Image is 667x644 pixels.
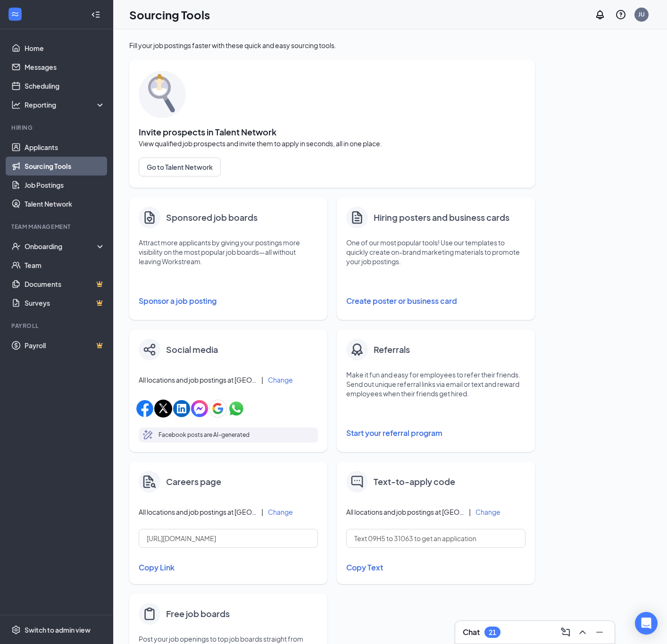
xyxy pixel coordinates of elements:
div: Fill your job postings faster with these quick and easy sourcing tools. [129,41,535,50]
a: Messages [25,58,105,76]
a: Job Postings [25,176,105,194]
img: xIcon [154,400,172,418]
div: | [261,507,263,517]
img: share [143,343,156,356]
svg: Document [350,209,365,226]
button: Copy Link [139,560,318,576]
h1: Sourcing Tools [129,7,210,23]
div: Switch to admin view [25,625,91,635]
a: Team [25,256,105,275]
button: Minimize [592,625,607,640]
div: Onboarding [25,242,97,251]
h3: Chat [463,627,480,637]
h4: Text-to-apply code [374,475,455,488]
img: sourcing-tools [139,71,186,118]
div: Payroll [11,322,103,330]
button: Start your referral program [346,424,525,443]
div: | [469,507,471,517]
img: facebookIcon [136,400,153,417]
svg: Settings [11,625,21,635]
div: Hiring [11,124,103,132]
span: All locations and job postings at [GEOGRAPHIC_DATA][PERSON_NAME] [139,507,257,517]
img: careers [143,475,156,488]
h4: Hiring posters and business cards [374,211,509,224]
svg: ChevronUp [577,627,588,638]
a: Go to Talent Network [139,158,525,176]
svg: ComposeMessage [560,627,571,638]
a: Sourcing Tools [25,157,105,176]
a: Home [25,39,105,58]
a: Applicants [25,138,105,157]
button: Go to Talent Network [139,158,221,176]
p: Attract more applicants by giving your postings more visibility on the most popular job boards—al... [139,238,318,266]
h4: Free job boards [166,607,230,620]
button: Sponsor a job posting [139,292,318,310]
svg: MagicPencil [142,429,154,441]
span: All locations and job postings at [GEOGRAPHIC_DATA][PERSON_NAME] [139,375,257,385]
img: linkedinIcon [173,400,190,417]
span: Invite prospects in Talent Network [139,127,525,137]
div: JU [638,10,645,18]
img: clipboard [142,210,157,225]
img: googleIcon [209,400,227,418]
p: Make it fun and easy for employees to refer their friends. Send out unique referral links via ema... [346,370,525,398]
svg: WorkstreamLogo [10,9,20,19]
div: Open Intercom Messenger [635,612,658,635]
a: DocumentsCrown [25,275,105,293]
svg: Analysis [11,100,21,109]
button: ChevronUp [575,625,590,640]
svg: QuestionInfo [615,9,626,20]
a: SurveysCrown [25,293,105,312]
img: text [351,476,363,488]
a: Talent Network [25,194,105,213]
div: Reporting [25,100,106,109]
h4: Careers page [166,475,221,488]
div: | [261,375,263,385]
p: Facebook posts are AI-generated [158,430,250,440]
button: Change [475,509,500,515]
span: All locations and job postings at [GEOGRAPHIC_DATA][PERSON_NAME] [346,507,464,517]
svg: UserCheck [11,242,21,251]
button: Change [268,509,293,515]
span: View qualified job prospects and invite them to apply in seconds, all in one place. [139,139,525,148]
img: facebookMessengerIcon [191,400,208,417]
h4: Sponsored job boards [166,211,258,224]
img: badge [350,342,365,357]
button: ComposeMessage [558,625,573,640]
button: Change [268,376,293,383]
a: PayrollCrown [25,336,105,355]
p: One of our most popular tools! Use our templates to quickly create on-brand marketing materials t... [346,238,525,266]
button: Copy Text [346,560,525,576]
div: Team Management [11,223,103,231]
img: clipboard [142,606,157,621]
h4: Referrals [374,343,410,356]
div: 21 [489,628,496,636]
svg: Collapse [91,10,100,19]
svg: Notifications [594,9,606,20]
h4: Social media [166,343,218,356]
button: Create poster or business card [346,292,525,310]
img: whatsappIcon [228,400,245,417]
svg: Minimize [594,627,605,638]
a: Scheduling [25,76,105,95]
